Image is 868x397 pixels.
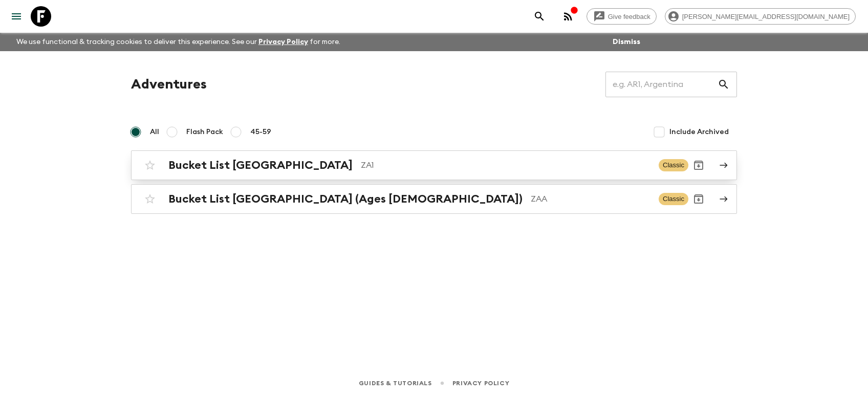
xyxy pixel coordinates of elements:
[659,159,688,171] span: Classic
[659,193,688,205] span: Classic
[150,127,159,137] span: All
[602,13,656,20] span: Give feedback
[452,378,509,389] a: Privacy Policy
[186,127,223,137] span: Flash Pack
[688,155,709,175] button: Archive
[168,192,523,206] h2: Bucket List [GEOGRAPHIC_DATA] (Ages [DEMOGRAPHIC_DATA])
[250,127,271,137] span: 45-59
[587,8,657,25] a: Give feedback
[531,193,650,205] p: ZAA
[529,6,550,27] button: search adventures
[361,159,650,171] p: ZA1
[12,33,344,51] p: We use functional & tracking cookies to deliver this experience. See our for more.
[359,378,432,389] a: Guides & Tutorials
[610,35,643,49] button: Dismiss
[258,38,308,46] a: Privacy Policy
[168,159,353,172] h2: Bucket List [GEOGRAPHIC_DATA]
[605,70,718,99] input: e.g. AR1, Argentina
[6,6,27,27] button: menu
[688,189,709,209] button: Archive
[677,13,855,20] span: [PERSON_NAME][EMAIL_ADDRESS][DOMAIN_NAME]
[131,74,207,95] h1: Adventures
[131,184,737,214] a: Bucket List [GEOGRAPHIC_DATA] (Ages [DEMOGRAPHIC_DATA])ZAAClassicArchive
[669,127,729,137] span: Include Archived
[131,150,737,180] a: Bucket List [GEOGRAPHIC_DATA]ZA1ClassicArchive
[665,8,856,25] div: [PERSON_NAME][EMAIL_ADDRESS][DOMAIN_NAME]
